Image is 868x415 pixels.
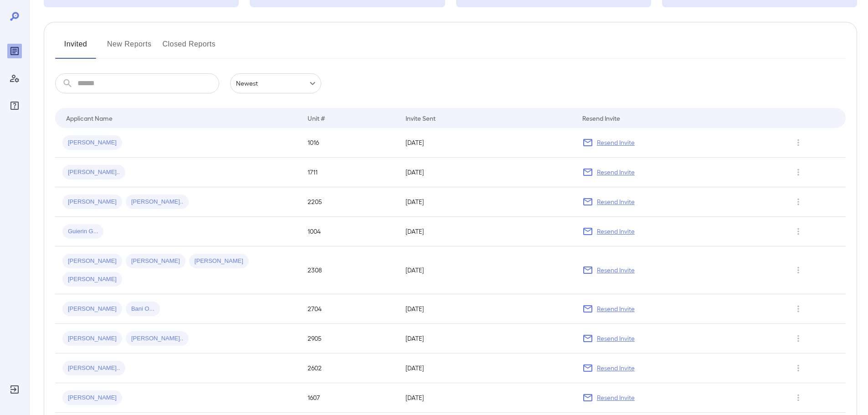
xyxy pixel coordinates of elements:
[597,334,635,343] p: Resend Invite
[7,98,22,113] div: FAQ
[7,71,22,86] div: Manage Users
[7,382,22,397] div: Log Out
[308,113,325,123] div: Unit #
[791,195,806,209] button: Row Actions
[126,334,189,343] span: [PERSON_NAME]..
[230,73,321,93] div: Newest
[189,257,249,266] span: [PERSON_NAME]
[126,257,185,266] span: [PERSON_NAME]
[791,331,806,346] button: Row Actions
[62,198,122,206] span: [PERSON_NAME]
[791,390,806,405] button: Row Actions
[66,113,113,123] div: Applicant Name
[55,37,96,59] button: Invited
[300,294,398,324] td: 2704
[62,257,122,266] span: [PERSON_NAME]
[398,128,575,158] td: [DATE]
[62,364,125,373] span: [PERSON_NAME]..
[791,165,806,179] button: Row Actions
[597,266,635,275] p: Resend Invite
[398,217,575,246] td: [DATE]
[300,246,398,294] td: 2308
[300,383,398,413] td: 1607
[398,324,575,354] td: [DATE]
[163,37,216,59] button: Closed Reports
[398,294,575,324] td: [DATE]
[398,246,575,294] td: [DATE]
[62,138,122,147] span: [PERSON_NAME]
[791,302,806,316] button: Row Actions
[791,224,806,239] button: Row Actions
[597,364,635,373] p: Resend Invite
[300,128,398,158] td: 1016
[398,187,575,217] td: [DATE]
[62,334,122,343] span: [PERSON_NAME]
[7,44,22,58] div: Reports
[62,275,122,284] span: [PERSON_NAME]
[791,361,806,375] button: Row Actions
[62,305,122,313] span: [PERSON_NAME]
[791,263,806,277] button: Row Actions
[597,138,635,147] p: Resend Invite
[597,197,635,206] p: Resend Invite
[300,158,398,187] td: 1711
[597,393,635,402] p: Resend Invite
[398,354,575,383] td: [DATE]
[300,324,398,354] td: 2905
[107,37,152,59] button: New Reports
[582,113,620,123] div: Resend Invite
[300,217,398,246] td: 1004
[597,304,635,313] p: Resend Invite
[398,383,575,413] td: [DATE]
[398,158,575,187] td: [DATE]
[300,187,398,217] td: 2205
[300,354,398,383] td: 2602
[126,305,160,313] span: Bani O...
[126,198,189,206] span: [PERSON_NAME]..
[62,168,125,177] span: [PERSON_NAME]..
[597,168,635,177] p: Resend Invite
[597,227,635,236] p: Resend Invite
[62,394,122,402] span: [PERSON_NAME]
[62,227,103,236] span: Guierin G...
[791,135,806,150] button: Row Actions
[406,113,436,123] div: Invite Sent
